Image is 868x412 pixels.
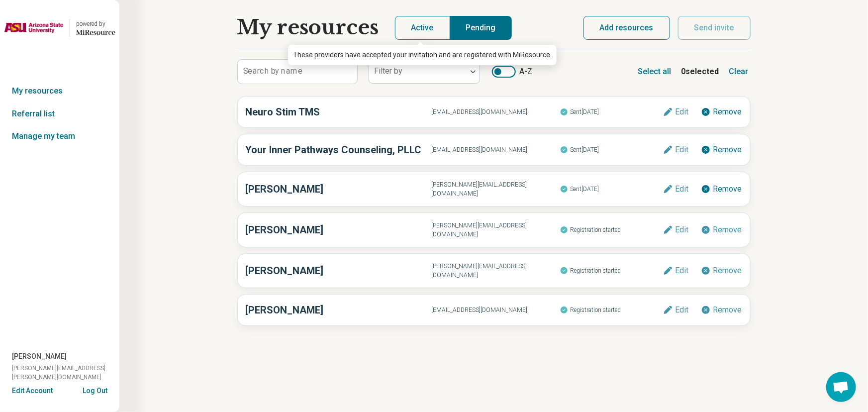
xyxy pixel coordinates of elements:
h3: [PERSON_NAME] [246,222,431,237]
span: Edit [675,226,688,234]
span: Registration started [560,223,663,236]
button: Edit [663,305,688,315]
span: Remove [713,185,742,193]
button: Remove [701,184,742,194]
span: Remove [713,146,742,154]
img: Arizona State University [4,16,64,40]
span: [PERSON_NAME][EMAIL_ADDRESS][DOMAIN_NAME] [431,262,560,280]
div: Open chat [826,372,856,402]
span: [PERSON_NAME] [12,351,67,362]
span: Edit [675,108,688,116]
span: Remove [713,306,742,314]
button: Clear [727,64,751,80]
h3: [PERSON_NAME] [246,263,431,278]
button: Edit [663,225,688,235]
h3: [PERSON_NAME] [246,182,431,197]
span: Registration started [560,264,663,277]
span: Remove [713,226,742,234]
span: [EMAIL_ADDRESS][DOMAIN_NAME] [431,107,560,116]
label: A-Z [492,66,533,78]
span: Edit [675,267,688,275]
button: Edit Account [12,386,53,396]
span: Registration started [560,304,663,316]
span: Edit [675,306,688,314]
span: Sent [DATE] [560,105,663,118]
button: Remove [701,145,742,155]
label: Search by name [243,67,302,75]
button: Edit [663,184,688,194]
span: [PERSON_NAME][EMAIL_ADDRESS][PERSON_NAME][DOMAIN_NAME] [12,364,119,382]
span: Sent [DATE] [560,143,663,156]
span: [PERSON_NAME][EMAIL_ADDRESS][DOMAIN_NAME] [431,180,560,198]
h3: [PERSON_NAME] [246,303,431,317]
button: Active [395,16,450,40]
h1: My resources [237,16,379,40]
h3: Your Inner Pathways Counseling, PLLC [246,142,431,157]
span: [PERSON_NAME][EMAIL_ADDRESS][DOMAIN_NAME] [431,221,560,239]
span: Edit [675,185,688,193]
button: Select all [636,64,674,80]
button: Log Out [83,386,107,394]
button: Edit [663,107,688,117]
button: Remove [701,225,742,235]
label: Filter by [375,66,403,76]
button: Edit [663,145,688,155]
h3: Neuro Stim TMS [246,104,431,119]
div: powered by [76,19,115,28]
span: Remove [713,267,742,275]
span: Sent [DATE] [560,183,663,196]
button: Pending [450,16,512,40]
button: Send invite [678,16,751,40]
span: [EMAIL_ADDRESS][DOMAIN_NAME] [431,306,560,314]
span: Remove [713,108,742,116]
button: Add resources [583,16,670,40]
button: Remove [701,305,742,315]
button: Remove [701,107,742,117]
span: Edit [675,146,688,154]
b: 0 selected [681,66,719,78]
span: [EMAIL_ADDRESS][DOMAIN_NAME] [431,145,560,154]
button: Remove [701,266,742,276]
div: These providers have accepted your invitation and are registered with MiResource. [288,45,557,65]
button: Edit [663,266,688,276]
a: Arizona State Universitypowered by [4,16,115,40]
